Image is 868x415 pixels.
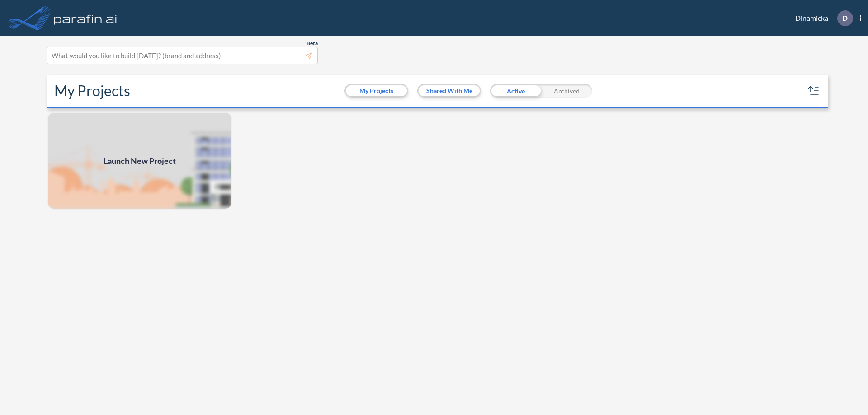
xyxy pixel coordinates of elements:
[307,40,318,47] span: Beta
[47,112,232,210] img: add
[541,84,592,98] div: Archived
[346,85,407,96] button: My Projects
[490,84,541,98] div: Active
[104,155,176,167] span: Launch New Project
[419,85,480,96] button: Shared With Me
[47,112,232,210] a: Launch New Project
[807,84,821,98] button: sort
[54,82,130,99] h2: My Projects
[52,9,119,27] img: logo
[782,10,861,26] div: Dinamicka
[842,14,848,22] p: D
